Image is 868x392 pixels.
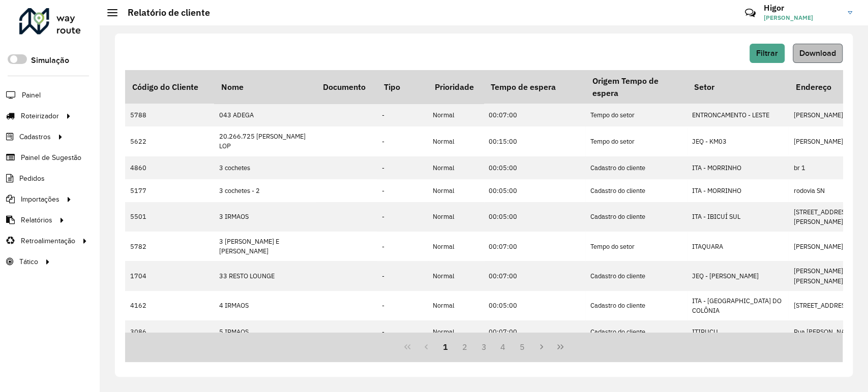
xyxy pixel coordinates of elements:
td: ITIRUÇU [687,320,789,343]
span: Tático [19,256,38,267]
td: JEQ - [PERSON_NAME] [687,261,789,290]
td: 5622 [125,126,214,156]
span: Retroalimentação [21,236,75,246]
td: Normal [428,104,484,126]
td: ITAQUARA [687,232,789,261]
td: ITA - [GEOGRAPHIC_DATA] DO COLÔNIA [687,291,789,320]
td: Normal [428,291,484,320]
button: Filtrar [750,44,785,63]
td: 00:05:00 [484,291,585,320]
td: 3 IRMAOS [214,202,316,232]
th: Prioridade [428,70,484,104]
td: 4162 [125,291,214,320]
span: Download [799,49,836,57]
td: - [377,320,428,343]
td: - [377,156,428,179]
button: Download [793,44,843,63]
td: 5782 [125,232,214,261]
td: - [377,126,428,156]
h2: Relatório de cliente [117,7,210,18]
button: 1 [436,337,455,356]
a: Contato Rápido [739,2,761,24]
td: Normal [428,179,484,202]
th: Setor [687,70,789,104]
td: Tempo do setor [585,232,687,261]
th: Tempo de espera [484,70,585,104]
td: Tempo do setor [585,104,687,126]
button: Next Page [532,337,551,356]
th: Nome [214,70,316,104]
td: 043 ADEGA [214,104,316,126]
td: Normal [428,320,484,343]
td: Cadastro do cliente [585,261,687,290]
h3: Higor [764,3,840,13]
td: Normal [428,232,484,261]
span: [PERSON_NAME] [764,13,840,22]
td: 00:07:00 [484,232,585,261]
td: Cadastro do cliente [585,156,687,179]
td: 00:05:00 [484,202,585,232]
td: 4860 [125,156,214,179]
td: ENTRONCAMENTO - LESTE [687,104,789,126]
td: 00:05:00 [484,156,585,179]
td: - [377,104,428,126]
td: Normal [428,156,484,179]
td: - [377,179,428,202]
button: Last Page [551,337,570,356]
td: - [377,232,428,261]
button: 2 [455,337,474,356]
label: Simulação [31,54,69,67]
td: - [377,261,428,290]
button: 3 [474,337,494,356]
td: Cadastro do cliente [585,291,687,320]
td: Normal [428,261,484,290]
td: 20.266.725 [PERSON_NAME] LOP [214,126,316,156]
th: Documento [316,70,377,104]
td: 5788 [125,104,214,126]
td: Cadastro do cliente [585,202,687,232]
td: 5 IRMAOS [214,320,316,343]
span: Relatórios [21,215,52,225]
td: 1704 [125,261,214,290]
td: 00:05:00 [484,179,585,202]
span: Roteirizador [21,111,59,121]
span: Painel [22,90,41,101]
td: 3 cochetes [214,156,316,179]
button: 5 [513,337,532,356]
td: Cadastro do cliente [585,179,687,202]
td: 4 IRMAOS [214,291,316,320]
th: Tipo [377,70,428,104]
td: Tempo do setor [585,126,687,156]
td: 00:07:00 [484,104,585,126]
td: Cadastro do cliente [585,320,687,343]
span: Filtrar [756,49,778,57]
td: 00:15:00 [484,126,585,156]
td: 3 [PERSON_NAME] E [PERSON_NAME] [214,232,316,261]
td: 33 RESTO LOUNGE [214,261,316,290]
th: Origem Tempo de espera [585,70,687,104]
span: Importações [21,194,59,205]
button: 4 [493,337,513,356]
td: - [377,291,428,320]
span: Pedidos [19,173,45,184]
span: Cadastros [19,132,51,142]
td: 5177 [125,179,214,202]
th: Código do Cliente [125,70,214,104]
td: ITA - IBICUÍ SUL [687,202,789,232]
td: ITA - MORRINHO [687,156,789,179]
span: Painel de Sugestão [21,152,81,163]
td: 3 cochetes - 2 [214,179,316,202]
td: JEQ - KM03 [687,126,789,156]
td: - [377,202,428,232]
td: ITA - MORRINHO [687,179,789,202]
td: 00:07:00 [484,320,585,343]
td: 3086 [125,320,214,343]
td: Normal [428,126,484,156]
td: 00:07:00 [484,261,585,290]
td: 5501 [125,202,214,232]
td: Normal [428,202,484,232]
